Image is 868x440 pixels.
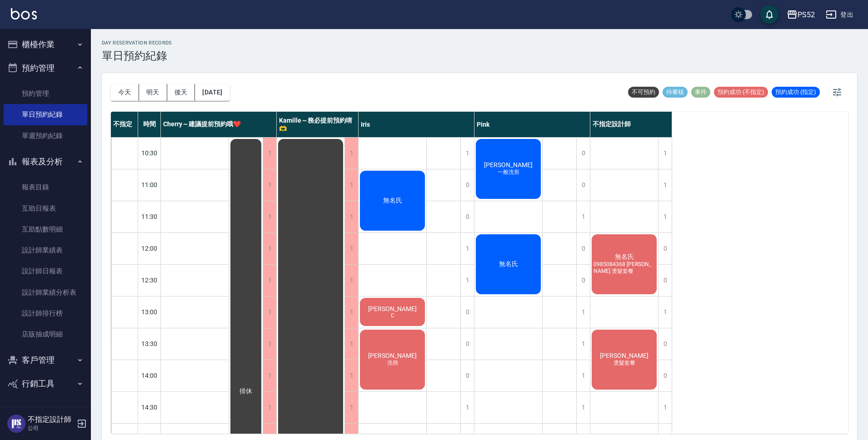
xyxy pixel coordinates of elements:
div: 14:00 [138,360,161,391]
button: [DATE] [195,84,229,101]
a: 單週預約紀錄 [4,125,87,146]
span: [PERSON_NAME] [482,161,534,168]
div: 0 [658,328,672,360]
span: 洗簡 [385,359,400,367]
div: 1 [576,392,590,423]
div: 12:30 [138,264,161,296]
div: 1 [658,138,672,169]
div: 0 [460,360,474,391]
div: Cherry～建議提前預約哦❤️ [161,112,277,137]
span: 排休 [238,387,254,396]
div: 1 [344,201,358,232]
button: 明天 [139,84,167,101]
h2: day Reservation records [102,40,172,46]
div: Kamille～務必提前預約唷🫶 [277,112,359,137]
h3: 單日預約紀錄 [102,49,172,62]
p: 公司 [28,424,74,432]
div: 1 [576,201,590,232]
div: 0 [658,265,672,296]
div: PS52 [798,9,815,20]
span: 預約成功 (不指定) [714,88,768,96]
div: 1 [344,138,358,169]
div: 0 [460,169,474,201]
div: 時間 [138,112,161,137]
div: 0 [576,265,590,296]
div: 13:30 [138,328,161,360]
div: 不指定設計師 [590,112,672,137]
span: 事件 [691,88,710,96]
div: 1 [263,169,276,201]
div: 1 [344,328,358,360]
a: 設計師排行榜 [4,303,87,324]
div: 1 [460,233,474,264]
button: 客戶管理 [4,348,87,372]
span: 待審核 [663,88,688,96]
div: 1 [658,169,672,201]
div: 1 [658,297,672,328]
img: Logo [11,8,37,20]
div: 1 [460,392,474,423]
h5: 不指定設計師 [28,415,74,424]
div: 1 [263,328,276,360]
div: 0 [658,360,672,391]
div: Iris [359,112,474,137]
a: 報表目錄 [4,177,87,198]
button: 預約管理 [4,56,87,80]
span: 燙髮套餐 [612,359,637,367]
div: 1 [344,265,358,296]
div: 1 [344,233,358,264]
span: 不可預約 [628,88,659,96]
div: 1 [658,201,672,232]
span: C [389,312,396,319]
a: 單日預約紀錄 [4,104,87,125]
div: 0 [460,201,474,232]
span: 無名氏 [497,260,520,268]
div: 1 [344,392,358,423]
div: 1 [344,360,358,391]
a: 設計師業績表 [4,240,87,261]
div: 1 [658,392,672,423]
div: 1 [263,360,276,391]
span: 無名氏 [613,253,636,261]
div: 1 [263,233,276,264]
div: 0 [576,138,590,169]
div: 1 [576,360,590,391]
span: 0985084368 [PERSON_NAME] 燙髮套餐 [592,261,657,275]
a: 預約管理 [4,83,87,104]
div: 0 [576,233,590,264]
img: Person [7,415,25,433]
span: [PERSON_NAME] [366,305,419,312]
a: 互助點數明細 [4,219,87,240]
button: PS52 [783,5,818,24]
div: 11:30 [138,201,161,232]
a: 設計師日報表 [4,261,87,282]
a: 互助日報表 [4,198,87,219]
div: 13:00 [138,296,161,328]
span: [PERSON_NAME] [598,352,650,359]
div: 1 [263,297,276,328]
div: 0 [576,169,590,201]
button: 報表及分析 [4,150,87,173]
a: 設計師業績分析表 [4,282,87,303]
div: 不指定 [111,112,138,137]
div: 14:30 [138,391,161,423]
span: 預約成功 (指定) [772,88,820,96]
div: 1 [460,265,474,296]
span: 一般洗剪 [496,168,521,176]
button: 行銷工具 [4,372,87,396]
div: Pink [474,112,590,137]
div: 1 [344,297,358,328]
button: 櫃檯作業 [4,33,87,56]
div: 1 [263,201,276,232]
span: 無名氏 [381,197,404,205]
button: 今天 [111,84,139,101]
div: 1 [460,138,474,169]
div: 12:00 [138,232,161,264]
div: 0 [658,233,672,264]
div: 11:00 [138,169,161,201]
div: 1 [344,169,358,201]
div: 0 [460,297,474,328]
div: 1 [263,138,276,169]
div: 1 [263,392,276,423]
div: 0 [460,328,474,360]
